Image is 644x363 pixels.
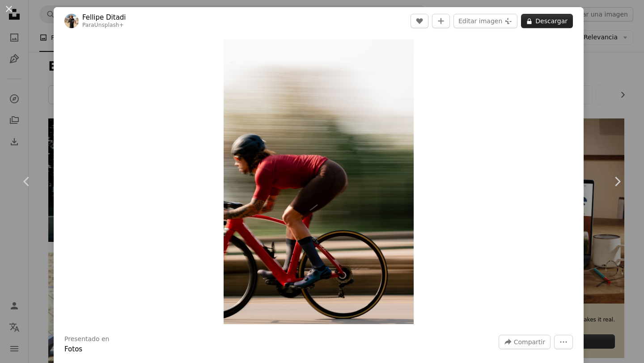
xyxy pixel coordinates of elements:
[590,139,644,224] a: Siguiente
[64,14,79,28] img: Ve al perfil de Fellipe Ditadi
[432,14,450,28] button: Añade a la colección
[499,335,551,349] button: Compartir esta imagen
[82,22,126,29] div: Para
[94,22,124,28] a: Unsplash+
[554,335,573,349] button: Más acciones
[521,14,573,28] button: Descargar
[64,335,110,344] h3: Presentado en
[224,39,414,324] button: Ampliar en esta imagen
[453,14,517,28] button: Editar imagen
[82,13,126,22] a: Fellipe Ditadi
[411,14,428,28] button: Me gusta
[224,39,414,324] img: El ciclista corre por la carretera a gran velocidad.
[514,335,545,349] span: Compartir
[64,345,82,353] a: Fotos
